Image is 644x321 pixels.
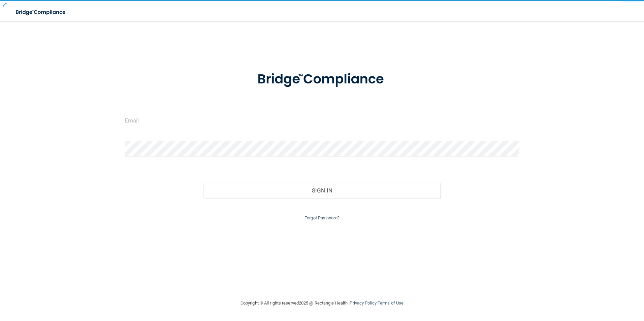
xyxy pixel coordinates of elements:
img: bridge_compliance_login_screen.278c3ca4.svg [10,5,72,19]
a: Forgot Password? [304,215,340,220]
button: Sign In [203,183,441,198]
input: Email [125,113,520,128]
a: Privacy Policy [350,300,376,306]
a: Terms of Use [378,300,404,306]
img: bridge_compliance_login_screen.278c3ca4.svg [244,62,400,97]
div: Copyright © All rights reserved 2025 @ Rectangle Health | | [199,292,445,314]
